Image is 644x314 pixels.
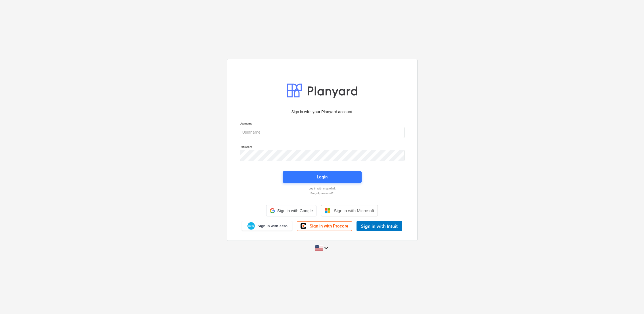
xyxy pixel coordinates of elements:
p: Sign in with your Planyard account [240,109,405,115]
i: keyboard_arrow_down [323,245,330,251]
div: Sign in with Google [266,205,316,216]
a: Forgot password? [237,191,407,195]
img: Microsoft logo [325,208,330,214]
button: Login [283,171,362,183]
a: Sign in with Xero [242,221,292,231]
span: Sign in with Xero [257,224,287,229]
input: Username [240,127,405,138]
img: Xero logo [247,222,255,230]
a: Log in with magic link [237,187,407,190]
a: Sign in with Procore [297,221,352,231]
span: Sign in with Google [277,208,313,213]
p: Username [240,122,405,127]
span: Sign in with Microsoft [334,208,374,213]
div: Login [317,173,328,181]
p: Password [240,145,405,150]
span: Sign in with Procore [310,224,348,229]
